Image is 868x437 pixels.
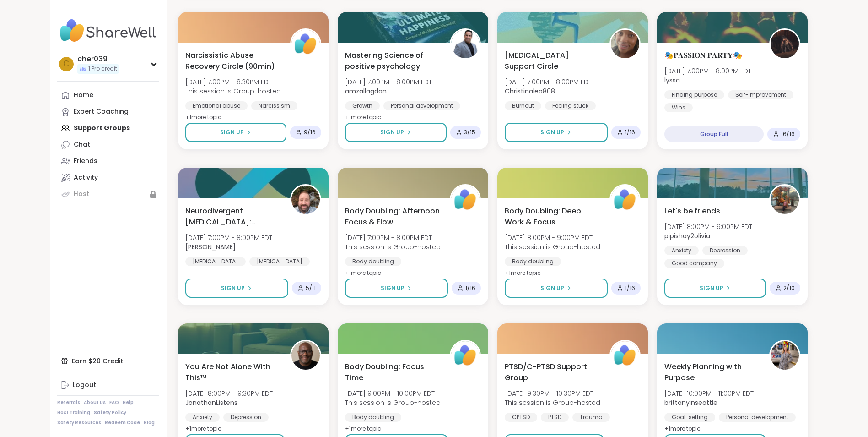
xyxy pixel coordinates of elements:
[505,242,600,251] span: This session is Group-hosted
[345,233,441,242] span: [DATE] 7:00PM - 8:00PM EDT
[541,413,569,422] div: PTSD
[77,54,119,64] div: cher039
[57,153,159,169] a: Friends
[664,206,720,217] span: Let's be friends
[291,186,320,214] img: Brian_L
[345,257,401,266] div: Body doubling
[291,30,320,58] img: ShareWell
[465,284,475,292] span: 1 / 16
[664,259,724,268] div: Good company
[664,126,764,142] div: Group Full
[664,398,717,407] b: brittanyinseattle
[57,399,80,406] a: Referrals
[664,50,742,61] span: 🎭𝐏𝐀𝐒𝐒𝐈𝐎𝐍 𝐏𝐀𝐑𝐓𝐘🎭
[505,413,537,422] div: CPTSD
[105,420,140,426] a: Redeem Code
[185,398,237,407] b: JonathanListens
[74,107,129,116] div: Expert Coaching
[451,341,480,370] img: ShareWell
[185,101,248,110] div: Emotional abuse
[345,242,441,251] span: This session is Group-hosted
[451,186,480,214] img: ShareWell
[185,279,288,298] button: Sign Up
[664,279,766,298] button: Sign Up
[185,50,280,72] span: Narcissistic Abuse Recovery Circle (90min)
[783,284,795,292] span: 2 / 10
[540,284,564,292] span: Sign Up
[505,257,561,266] div: Body doubling
[664,222,752,231] span: [DATE] 8:00PM - 9:00PM EDT
[611,30,639,58] img: Christinaleo808
[304,129,316,136] span: 9 / 16
[123,399,134,406] a: Help
[345,413,401,422] div: Body doubling
[451,30,480,58] img: amzallagdan
[74,91,93,100] div: Home
[345,389,441,398] span: [DATE] 9:00PM - 10:00PM EDT
[74,173,98,182] div: Activity
[57,420,101,426] a: Safety Resources
[781,131,795,138] span: 16 / 16
[57,377,159,393] a: Logout
[505,389,600,398] span: [DATE] 9:30PM - 10:30PM EDT
[545,101,596,110] div: Feeling stuck
[664,413,715,422] div: Goal-setting
[306,284,316,292] span: 5 / 11
[251,101,297,110] div: Narcissism
[700,284,723,292] span: Sign Up
[345,77,432,87] span: [DATE] 7:00PM - 8:00PM EDT
[702,246,748,255] div: Depression
[185,242,236,251] b: [PERSON_NAME]
[185,87,281,96] span: This session is Group-hosted
[540,128,564,137] span: Sign Up
[57,137,159,153] a: Chat
[505,398,600,407] span: This session is Group-hosted
[221,284,245,292] span: Sign Up
[220,128,244,137] span: Sign Up
[664,103,693,112] div: Wins
[74,157,97,166] div: Friends
[73,381,96,390] div: Logout
[63,58,69,70] span: c
[345,398,441,407] span: This session is Group-hosted
[57,87,159,104] a: Home
[185,361,280,383] span: You Are Not Alone With This™
[572,413,610,422] div: Trauma
[88,65,117,73] span: 1 Pro credit
[611,341,639,370] img: ShareWell
[464,129,475,136] span: 3 / 15
[719,413,796,422] div: Personal development
[249,257,310,266] div: [MEDICAL_DATA]
[380,128,404,137] span: Sign Up
[611,186,639,214] img: ShareWell
[505,361,599,383] span: PTSD/C-PTSD Support Group
[664,361,759,383] span: Weekly Planning with Purpose
[345,279,448,298] button: Sign Up
[57,104,159,120] a: Expert Coaching
[57,186,159,202] a: Host
[185,389,273,398] span: [DATE] 8:00PM - 9:30PM EDT
[625,129,635,136] span: 1 / 16
[185,233,272,242] span: [DATE] 7:00PM - 8:00PM EDT
[505,123,608,142] button: Sign Up
[383,101,460,110] div: Personal development
[185,257,246,266] div: [MEDICAL_DATA]
[185,123,286,142] button: Sign Up
[345,87,387,96] b: amzallagdan
[505,279,608,298] button: Sign Up
[771,186,799,214] img: pipishay2olivia
[505,101,541,110] div: Burnout
[57,15,159,47] img: ShareWell Nav Logo
[84,399,106,406] a: About Us
[74,190,89,199] div: Host
[345,101,380,110] div: Growth
[345,206,440,228] span: Body Doubling: Afternoon Focus & Flow
[185,206,280,228] span: Neurodivergent [MEDICAL_DATA]: [MEDICAL_DATA]
[505,233,600,242] span: [DATE] 8:00PM - 9:00PM EDT
[505,77,592,87] span: [DATE] 7:00PM - 8:00PM EDT
[664,90,724,99] div: Finding purpose
[74,140,90,149] div: Chat
[57,353,159,369] div: Earn $20 Credit
[664,389,754,398] span: [DATE] 10:00PM - 11:00PM EDT
[109,399,119,406] a: FAQ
